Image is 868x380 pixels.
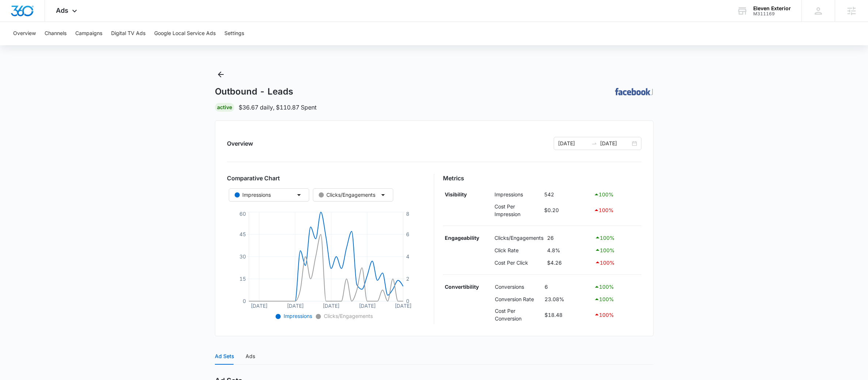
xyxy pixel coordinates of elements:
[239,231,246,237] tspan: 45
[239,211,246,217] tspan: 60
[615,88,652,95] img: FACEBOOK
[595,258,639,267] div: 100 %
[239,103,317,112] p: $36.67 daily , $110.87 Spent
[215,352,234,360] div: Ad Sets
[594,283,640,291] div: 100 %
[545,232,593,244] td: 26
[543,293,592,306] td: 23.08%
[543,201,592,220] td: $0.20
[215,103,234,112] div: Active
[558,139,588,147] input: Start date
[594,310,640,319] div: 100 %
[493,281,543,293] td: Conversions
[406,211,409,217] tspan: 8
[591,141,597,146] span: to
[594,295,640,304] div: 100 %
[323,303,340,309] tspan: [DATE]
[111,22,145,45] button: Digital TV Ads
[282,313,312,319] span: Impressions
[493,201,543,220] td: Cost Per Impression
[215,69,227,80] button: Back
[493,232,545,244] td: Clicks/Engagements
[600,139,630,147] input: End date
[319,191,375,199] div: Clicks/Engagements
[154,22,216,45] button: Google Local Service Ads
[591,141,597,146] span: swap-right
[75,22,102,45] button: Campaigns
[406,298,409,304] tspan: 0
[287,303,303,309] tspan: [DATE]
[313,188,393,201] button: Clicks/Engagements
[445,191,467,197] strong: Visibility
[215,86,293,97] h1: Outbound - Leads
[443,174,641,183] h3: Metrics
[239,253,246,260] tspan: 30
[543,305,592,324] td: $18.48
[229,188,309,201] button: Impressions
[753,5,791,11] div: account name
[595,233,639,242] div: 100 %
[543,188,592,201] td: 542
[753,11,791,16] div: account id
[594,206,640,215] div: 100 %
[406,231,409,237] tspan: 6
[493,305,543,324] td: Cost Per Conversion
[445,235,479,241] strong: Engageability
[13,22,36,45] button: Overview
[545,256,593,269] td: $4.26
[243,298,246,304] tspan: 0
[543,281,592,293] td: 6
[56,7,68,14] span: Ads
[246,352,255,360] div: Ads
[493,188,543,201] td: Impressions
[594,190,640,199] div: 100 %
[493,293,543,306] td: Conversion Rate
[224,22,244,45] button: Settings
[239,276,246,282] tspan: 15
[406,276,409,282] tspan: 2
[493,244,545,256] td: Click Rate
[545,244,593,256] td: 4.8%
[359,303,375,309] tspan: [DATE]
[445,284,479,290] strong: Convertibility
[45,22,67,45] button: Channels
[395,303,412,309] tspan: [DATE]
[652,88,653,96] p: |
[595,246,639,254] div: 100 %
[406,253,409,260] tspan: 4
[493,256,545,269] td: Cost Per Click
[322,313,373,319] span: Clicks/Engagements
[227,139,253,148] h2: Overview
[227,174,425,183] h3: Comparative Chart
[251,303,268,309] tspan: [DATE]
[235,191,271,199] div: Impressions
